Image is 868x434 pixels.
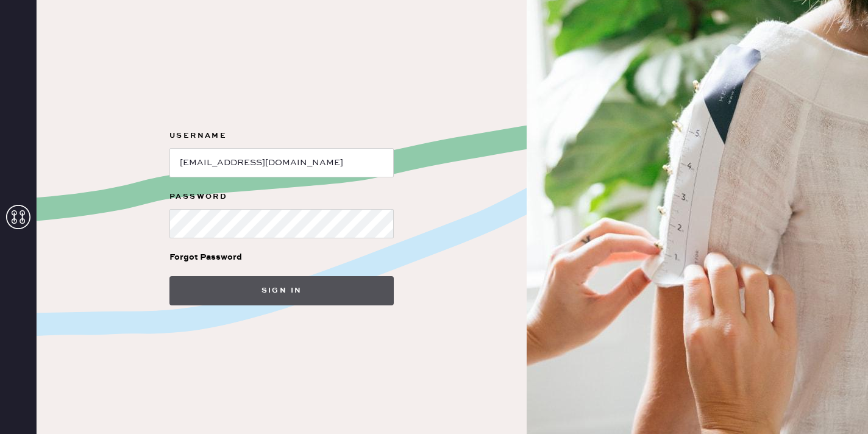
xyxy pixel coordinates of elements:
div: Forgot Password [169,251,242,264]
input: e.g. john@doe.com [169,148,394,177]
label: Username [169,129,394,143]
label: Password [169,190,394,204]
button: Sign in [169,276,394,305]
a: Forgot Password [169,238,242,276]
